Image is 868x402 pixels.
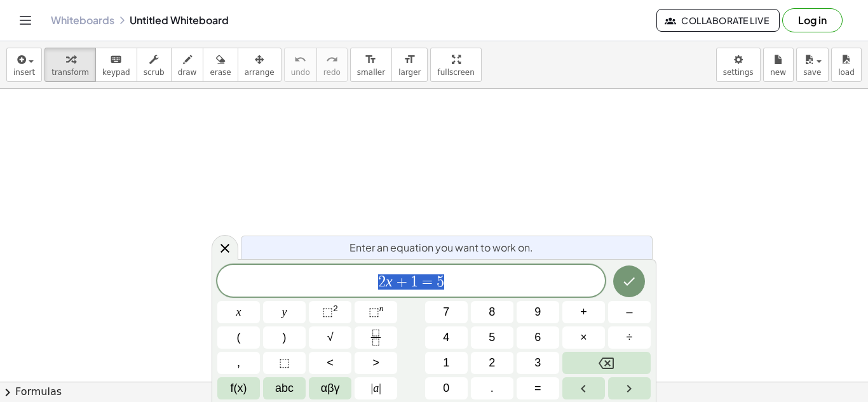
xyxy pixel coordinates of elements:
[365,52,377,67] i: format_size
[425,301,468,323] button: 7
[355,377,397,399] button: Absolute value
[379,382,381,394] span: |
[263,326,306,349] button: )
[217,301,260,323] button: x
[279,354,290,372] span: ⬚
[350,48,392,82] button: format_sizesmaller
[471,377,513,399] button: .
[322,305,333,318] span: ⬚
[237,329,241,346] span: (
[284,48,317,82] button: undoundo
[398,68,421,77] span: larger
[263,301,306,323] button: y
[534,329,541,346] span: 6
[309,326,351,349] button: Square root
[796,48,829,82] button: save
[51,68,89,77] span: transform
[608,377,651,399] button: Right arrow
[333,304,338,313] sup: 2
[316,48,348,82] button: redoredo
[393,274,411,290] span: +
[443,380,449,397] span: 0
[327,329,334,346] span: √
[51,14,114,27] a: Whiteboards
[263,377,306,399] button: Alphabet
[443,354,449,372] span: 1
[355,326,397,349] button: Fraction
[534,354,541,372] span: 3
[391,48,428,82] button: format_sizelarger
[321,380,340,397] span: αβγ
[236,304,241,321] span: x
[294,52,306,67] i: undo
[379,304,384,313] sup: n
[562,377,605,399] button: Left arrow
[371,380,381,397] span: a
[517,301,559,323] button: 9
[613,265,645,297] button: Done
[608,301,651,323] button: Minus
[517,352,559,374] button: 3
[171,48,204,82] button: draw
[309,352,351,374] button: Less than
[110,52,122,67] i: keyboard
[782,8,843,32] button: Log in
[291,68,310,77] span: undo
[489,329,495,346] span: 5
[838,68,855,77] span: load
[437,274,444,290] span: 5
[15,10,36,30] button: Toggle navigation
[275,380,294,397] span: abc
[443,304,449,321] span: 7
[371,382,374,394] span: |
[471,301,513,323] button: 8
[95,48,137,82] button: keyboardkeypad
[327,354,334,372] span: <
[716,48,761,82] button: settings
[831,48,862,82] button: load
[489,304,495,321] span: 8
[403,52,416,67] i: format_size
[355,301,397,323] button: Superscript
[418,274,437,290] span: =
[44,48,96,82] button: transform
[491,380,494,397] span: .
[326,52,338,67] i: redo
[425,377,468,399] button: 0
[309,301,351,323] button: Squared
[355,352,397,374] button: Greater than
[386,273,393,290] var: x
[770,68,786,77] span: new
[323,68,341,77] span: redo
[283,329,287,346] span: )
[517,377,559,399] button: Equals
[517,326,559,349] button: 6
[282,304,287,321] span: y
[178,68,197,77] span: draw
[489,354,495,372] span: 2
[580,329,587,346] span: ×
[378,274,386,290] span: 2
[425,326,468,349] button: 4
[562,301,605,323] button: Plus
[309,377,351,399] button: Greek alphabet
[608,326,651,349] button: Divide
[626,304,632,321] span: –
[372,354,379,372] span: >
[656,9,780,32] button: Collaborate Live
[231,380,247,397] span: f(x)
[263,352,306,374] button: Placeholder
[144,68,165,77] span: scrub
[217,326,260,349] button: (
[203,48,238,82] button: erase
[667,15,769,26] span: Collaborate Live
[471,326,513,349] button: 5
[238,48,281,82] button: arrange
[763,48,794,82] button: new
[437,68,474,77] span: fullscreen
[13,68,35,77] span: insert
[245,68,275,77] span: arrange
[410,274,418,290] span: 1
[102,68,130,77] span: keypad
[425,352,468,374] button: 1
